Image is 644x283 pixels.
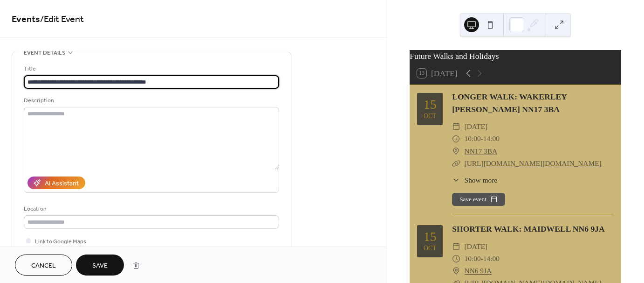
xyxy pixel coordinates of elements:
div: Description [24,96,277,106]
div: 15 [424,230,437,243]
span: Link to Google Maps [35,237,86,247]
div: 15 [424,98,437,111]
a: [URL][DOMAIN_NAME][DOMAIN_NAME] [465,159,602,167]
span: - [481,253,483,265]
div: Location [24,204,277,214]
span: 10:00 [465,133,481,145]
div: ​ [452,253,460,265]
button: Cancel [15,255,72,276]
span: Cancel [31,261,56,271]
span: 14:00 [483,253,500,265]
span: [DATE] [465,241,488,253]
div: Oct [424,245,437,252]
div: ​ [452,157,460,170]
button: AI Assistant [27,177,85,189]
div: ​ [452,145,460,157]
div: ​ [452,241,460,253]
a: NN6 9JA [465,265,492,277]
span: 14:00 [483,133,500,145]
span: 10:00 [465,253,481,265]
a: SHORTER WALK: MAIDWELL NN6 9JA [452,224,605,233]
div: Oct [424,113,437,120]
button: Save [76,255,124,276]
button: ​Show more [452,175,497,185]
div: ​ [452,265,460,277]
a: LONGER WALK: WAKERLEY [PERSON_NAME] NN17 3BA [452,92,567,113]
span: Save [92,261,108,271]
a: Events [12,10,40,28]
span: Event details [24,48,65,58]
div: Future Walks and Holidays [410,50,621,62]
div: ​ [452,120,460,133]
span: [DATE] [465,120,488,133]
span: Show more [465,175,498,185]
div: ​ [452,175,460,185]
div: AI Assistant [45,179,79,189]
div: ​ [452,133,460,145]
a: NN17 3BA [465,145,498,157]
div: Title [24,64,277,74]
span: / Edit Event [40,10,84,28]
span: - [481,133,483,145]
button: Save event [452,193,505,206]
